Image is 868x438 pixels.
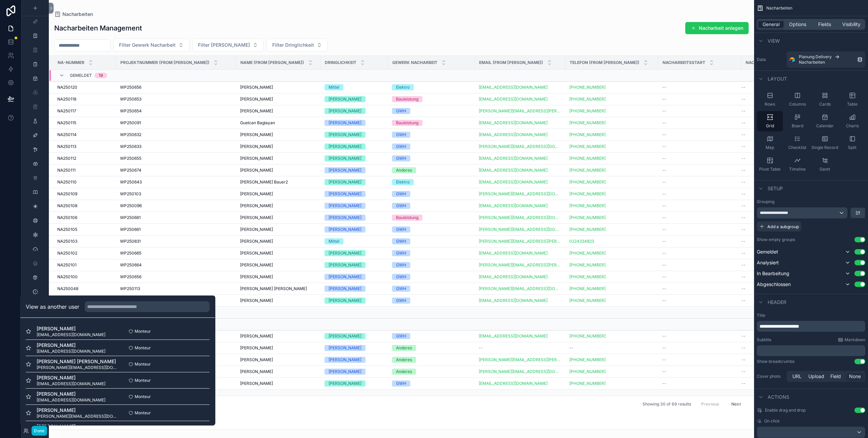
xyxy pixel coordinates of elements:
span: Table [847,102,857,107]
span: Layout [768,75,787,82]
button: Grid [757,111,783,131]
button: Rows [757,89,783,110]
span: [PERSON_NAME] [37,423,118,430]
div: 19 [99,73,103,78]
span: Calendar [816,123,834,129]
span: [PERSON_NAME] [37,391,105,397]
span: Monteur [135,345,151,351]
button: Add a subgroup [757,221,801,232]
span: [PERSON_NAME] [37,374,105,381]
button: Next [727,399,746,409]
button: Table [839,89,865,110]
span: Columns [789,102,806,107]
span: NA-Nummer [58,60,84,65]
button: Charts [839,111,865,131]
button: Checklist [784,133,810,153]
span: In Bearbeitung [757,270,789,277]
button: Pivot Table [757,154,783,175]
span: Monteur [135,362,151,367]
label: Grouping [757,199,774,204]
button: Cards [812,89,838,110]
span: None [849,373,861,380]
span: Email (from [PERSON_NAME]) [479,60,543,65]
span: Monteur [135,329,151,334]
span: [PERSON_NAME][EMAIL_ADDRESS][DOMAIN_NAME] [37,365,118,370]
span: Monteur [135,394,151,399]
span: Checklist [788,145,806,150]
span: On click [764,418,780,424]
span: [PERSON_NAME] [37,407,118,414]
span: Charts [846,123,859,129]
span: [EMAIL_ADDRESS][DOMAIN_NAME] [37,332,105,337]
span: Monteur [135,378,151,383]
span: Gemeldet [757,248,778,255]
span: Name (from [PERSON_NAME]) [240,60,304,65]
label: Data [757,57,784,62]
span: Board [792,123,803,129]
span: Nacharbeitsstart [663,60,705,65]
span: [EMAIL_ADDRESS][DOMAIN_NAME] [37,381,105,387]
span: Map [766,145,774,150]
div: Show breadcrumbs [757,359,794,364]
span: Upload [808,373,824,380]
button: Split [839,133,865,153]
label: Subtitle [757,337,771,343]
button: Done [32,426,47,436]
span: [EMAIL_ADDRESS][DOMAIN_NAME] [37,397,105,403]
span: Timeline [789,167,806,172]
button: Timeline [784,154,810,175]
span: [PERSON_NAME][EMAIL_ADDRESS][DOMAIN_NAME] [37,414,118,419]
div: scrollable content [757,345,865,356]
span: Nacharbeiten [766,5,792,11]
span: Nacharbeiten [799,60,825,65]
span: Abgeschlossen [757,281,791,288]
span: Planung Delivery [799,54,832,60]
label: Show empty groups [757,237,795,242]
span: URL [792,373,802,380]
span: Gemeldet [70,73,92,78]
span: Gewerk Nacharbeit [392,60,437,65]
span: Options [789,21,806,28]
span: Markdown [845,337,865,343]
span: [PERSON_NAME] [PERSON_NAME] [37,358,118,365]
button: Calendar [812,111,838,131]
span: View [768,38,780,44]
span: Setup [768,185,783,192]
span: [PERSON_NAME] [37,325,105,332]
div: scrollable content [757,321,865,332]
button: Board [784,111,810,131]
span: Fields [818,21,831,28]
label: Title [757,313,865,318]
button: Map [757,133,783,153]
span: Add a subgroup [767,224,799,229]
span: Rows [765,102,775,107]
span: Telefon (from [PERSON_NAME]) [570,60,639,65]
span: Pivot Table [759,167,781,172]
span: Single Record [811,145,838,150]
span: Dringlichkeit [325,60,356,65]
span: Visibility [842,21,861,28]
span: Grid [766,123,774,129]
span: [PERSON_NAME] [37,342,105,349]
span: Gantt [820,167,830,172]
span: Header [768,299,786,306]
span: Actions [768,394,789,400]
button: Columns [784,89,810,110]
span: Cards [819,102,831,107]
a: Markdown [838,337,865,343]
span: Projektnummer (from [PERSON_NAME]) [120,60,210,65]
a: Planung DeliveryNacharbeiten [787,51,865,68]
span: Split [848,145,856,150]
span: Monteur [135,410,151,416]
span: Showing 30 of 69 results [643,401,691,407]
span: Field [830,373,841,380]
span: [EMAIL_ADDRESS][DOMAIN_NAME] [37,349,105,354]
img: Airtable Logo [789,57,795,62]
span: Enable drag and drop [765,408,806,413]
span: Analysiert [757,259,779,266]
button: Gantt [812,154,838,175]
span: Nacharbeitsende [746,60,786,65]
label: Cover photo [757,374,784,379]
span: General [763,21,780,28]
button: Single Record [812,133,838,153]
